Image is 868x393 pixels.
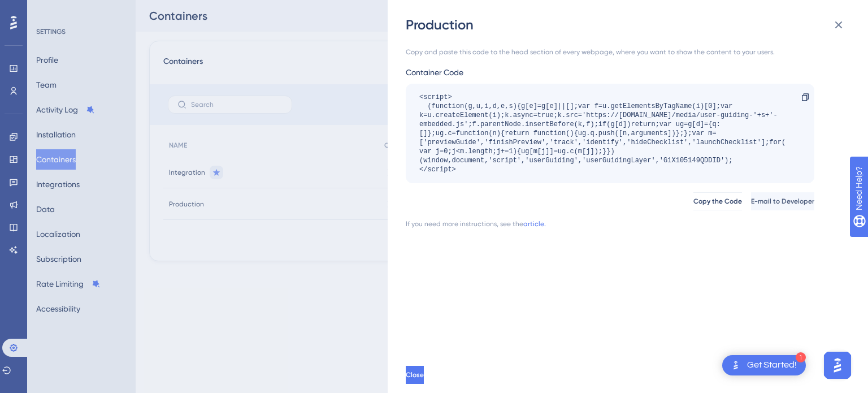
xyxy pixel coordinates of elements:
div: Production [406,16,852,34]
iframe: UserGuiding AI Assistant Launcher [821,348,854,382]
button: Copy the Code [693,192,742,210]
a: article. [523,219,546,228]
span: Copy the Code [693,197,742,206]
button: Close [406,366,424,384]
span: Close [406,370,424,379]
img: launcher-image-alternative-text [729,359,743,372]
div: 1 [796,352,806,362]
div: Open Get Started! checklist, remaining modules: 1 [722,355,806,375]
span: Need Help? [27,3,71,16]
button: E-mail to Developer [751,192,814,210]
div: If you need more instructions, see the [406,219,523,228]
div: Container Code [406,66,814,79]
div: <script> (function(g,u,i,d,e,s){g[e]=g[e]||[];var f=u.getElementsByTagName(i)[0];var k=u.createEl... [419,93,789,174]
span: E-mail to Developer [751,197,814,206]
div: Get Started! [747,359,797,372]
div: Copy and paste this code to the head section of every webpage, where you want to show the content... [406,47,814,57]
